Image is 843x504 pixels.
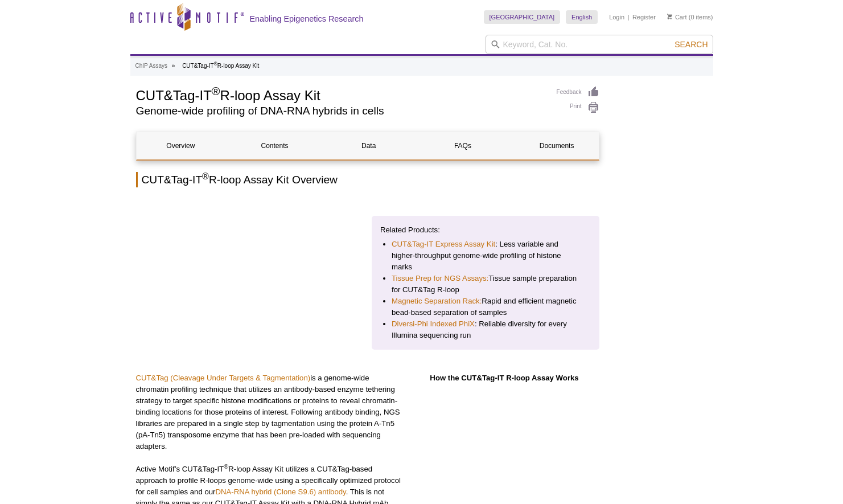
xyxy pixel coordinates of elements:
input: Keyword, Cat. No. [486,35,713,54]
a: Contents [231,132,319,159]
a: DNA-RNA hybrid (Clone S9.6) antibody [216,487,346,496]
a: English [566,10,598,24]
li: Rapid and efficient magnetic bead-based separation of samples [392,296,579,318]
a: Tissue Prep for NGS Assays: [392,273,488,284]
li: (0 items) [667,10,713,24]
a: Data [324,132,413,159]
a: Login [609,13,624,21]
p: Related Products: [380,224,591,236]
a: Overview [137,132,225,159]
strong: How the CUT&Tag-IT R-loop Assay Works [430,374,578,382]
li: | [628,10,630,24]
img: Your Cart [667,14,672,19]
a: CUT&Tag (Cleavage Under Targets & Tagmentation) [136,374,311,382]
a: Feedback [557,86,599,99]
a: Cart [667,13,687,21]
sup: ® [202,171,209,181]
button: Search [671,39,711,50]
a: Print [557,101,599,114]
sup: ® [224,463,228,470]
li: CUT&Tag-IT R-loop Assay Kit [182,63,259,69]
li: : Reliable diversity for every Illumina sequencing run [392,318,579,341]
h2: Enabling Epigenetics Research [250,14,364,24]
p: is a genome-wide chromatin profiling technique that utilizes an antibody-based enzyme tethering s... [136,372,401,452]
li: » [172,63,175,69]
h2: CUT&Tag-IT R-loop Assay Kit Overview [136,172,599,187]
sup: ® [212,85,220,97]
li: Tissue sample preparation for CUT&Tag R-loop [392,273,579,296]
h1: CUT&Tag-IT R-loop Assay Kit [136,86,545,103]
li: : Less variable and higher-throughput genome-wide profiling of histone marks [392,239,579,273]
h2: Genome-wide profiling of DNA-RNA hybrids in cells [136,106,545,116]
a: FAQs [418,132,507,159]
a: Magnetic Separation Rack: [392,296,482,307]
span: Search [675,40,708,49]
a: Register [632,13,656,21]
a: CUT&Tag-IT Express Assay Kit [392,239,495,250]
a: Documents [512,132,601,159]
a: [GEOGRAPHIC_DATA] [484,10,561,24]
sup: ® [214,61,217,67]
a: Diversi-Phi Indexed PhiX [392,318,475,330]
a: ChIP Assays [135,61,168,71]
